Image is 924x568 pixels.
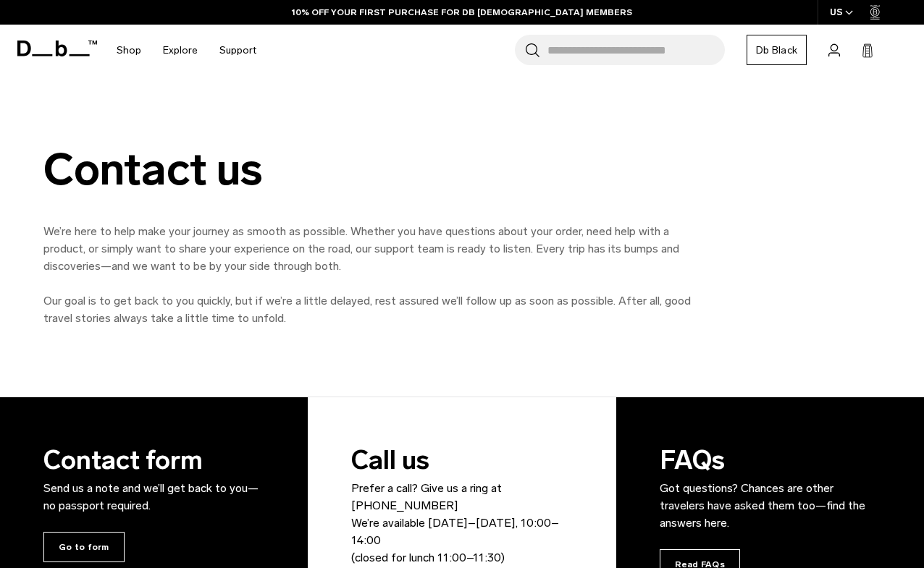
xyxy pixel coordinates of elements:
[43,480,264,514] p: Send us a note and we’ll get back to you—no passport required.
[292,6,632,19] a: 10% OFF YOUR FIRST PURCHASE FOR DB [DEMOGRAPHIC_DATA] MEMBERS
[351,441,572,567] h3: Call us
[43,532,125,562] span: Go to form
[660,480,881,532] p: Got questions? Chances are other travelers have asked them too—find the answers here.
[43,441,264,514] h3: Contact form
[747,35,807,65] a: Db Black
[219,25,256,76] a: Support
[117,25,141,76] a: Shop
[660,441,881,532] h3: FAQs
[43,223,695,275] p: We’re here to help make your journey as smooth as possible. Whether you have questions about your...
[163,25,198,76] a: Explore
[106,25,267,76] nav: Main Navigation
[351,480,572,567] p: Prefer a call? Give us a ring at [PHONE_NUMBER] We’re available [DATE]–[DATE], 10:00–14:00 (close...
[43,292,695,327] p: Our goal is to get back to you quickly, but if we’re a little delayed, rest assured we’ll follow ...
[43,145,695,194] div: Contact us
